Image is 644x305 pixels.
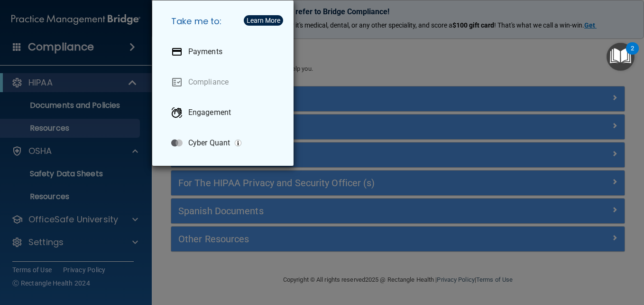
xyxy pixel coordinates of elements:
[631,48,634,61] div: 2
[164,8,286,35] h5: Take me to:
[188,108,231,117] p: Engagement
[244,15,283,26] button: Learn More
[164,99,286,126] a: Engagement
[188,138,230,148] p: Cyber Quant
[164,38,286,65] a: Payments
[188,47,222,57] p: Payments
[607,43,635,71] button: Open Resource Center, 2 new notifications
[164,69,286,95] a: Compliance
[247,17,280,24] div: Learn More
[164,130,286,156] a: Cyber Quant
